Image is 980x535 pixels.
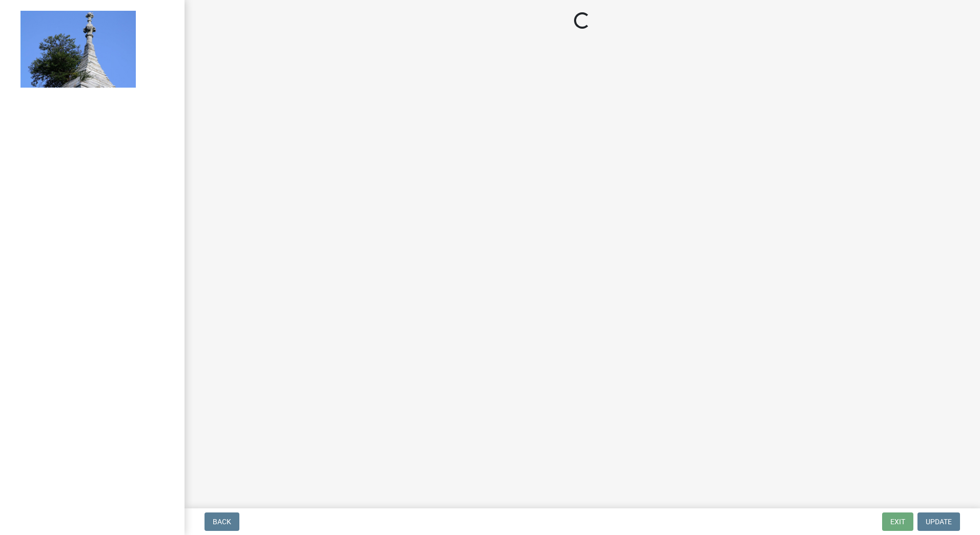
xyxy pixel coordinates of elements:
img: Decatur County, Indiana [21,11,136,88]
button: Exit [882,512,913,531]
span: Back [213,518,231,526]
span: Update [926,518,952,526]
button: Update [917,512,960,531]
button: Back [205,512,239,531]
